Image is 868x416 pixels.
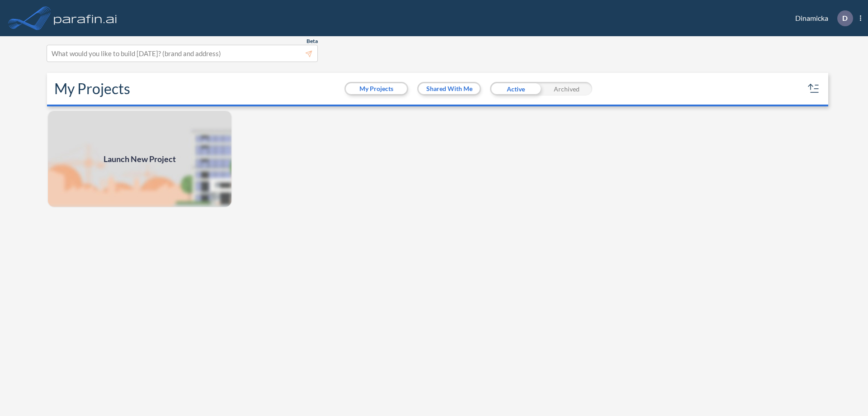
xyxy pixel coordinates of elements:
[54,80,130,97] h2: My Projects
[782,10,861,26] div: Dinamicka
[104,153,176,165] span: Launch New Project
[842,14,848,22] p: D
[490,82,541,96] div: Active
[807,81,821,96] button: sort
[307,38,318,45] span: Beta
[419,83,480,94] button: Shared With Me
[52,9,119,27] img: logo
[47,110,232,208] a: Launch New Project
[47,110,232,208] img: add
[541,82,592,96] div: Archived
[346,83,407,94] button: My Projects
